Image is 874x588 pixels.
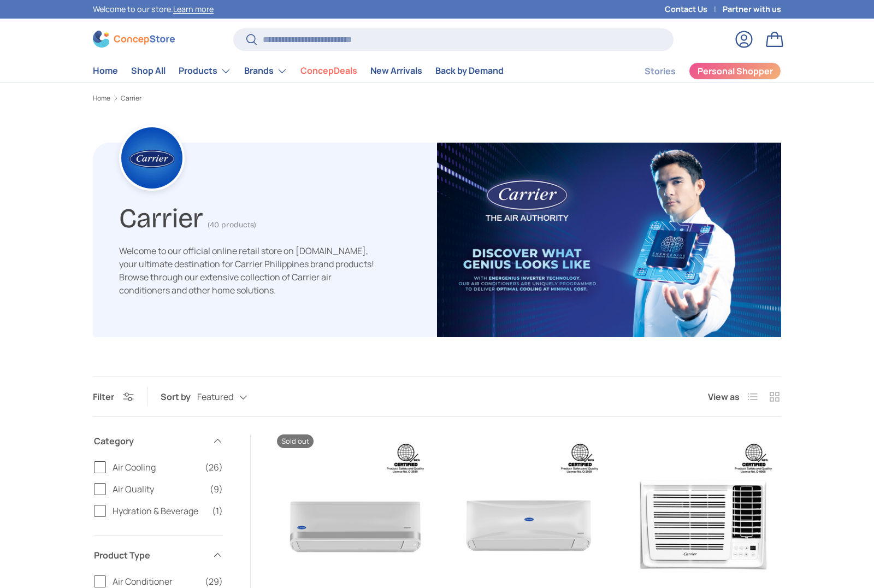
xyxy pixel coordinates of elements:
[210,483,223,496] span: (9)
[113,461,198,474] span: Air Cooling
[113,483,203,496] span: Air Quality
[93,3,214,15] p: Welcome to our store.
[205,575,223,588] span: (29)
[93,391,134,403] button: Filter
[300,60,357,81] a: ConcepDeals
[93,31,175,48] img: ConcepStore
[119,244,376,297] p: Welcome to our official online retail store on [DOMAIN_NAME], your ultimate destination for Carri...
[437,143,781,337] img: carrier-banner-image-concepstore
[435,60,504,81] a: Back by Demand
[93,391,114,403] span: Filter
[94,536,223,575] summary: Product Type
[208,220,256,230] span: (40 products)
[689,62,781,80] a: Personal Shopper
[197,387,269,407] button: Featured
[665,3,723,15] a: Contact Us
[161,390,197,403] label: Sort by
[131,60,166,81] a: Shop All
[698,67,773,75] span: Personal Shopper
[119,198,203,234] h1: Carrier
[93,60,504,82] nav: Primary
[172,60,238,82] summary: Products
[94,434,205,448] span: Category
[645,61,676,82] a: Stories
[618,60,781,82] nav: Secondary
[197,392,233,402] span: Featured
[212,504,223,518] span: (1)
[93,95,110,102] a: Home
[94,549,205,562] span: Product Type
[121,95,141,102] a: Carrier
[723,3,781,15] a: Partner with us
[173,4,214,14] a: Learn more
[370,60,422,81] a: New Arrivals
[205,461,223,474] span: (26)
[94,421,223,461] summary: Category
[244,60,287,82] a: Brands
[179,60,231,82] a: Products
[113,575,198,588] span: Air Conditioner
[277,434,314,448] span: Sold out
[93,60,118,81] a: Home
[113,504,205,518] span: Hydration & Beverage
[93,93,781,103] nav: Breadcrumbs
[708,390,740,403] span: View as
[238,60,294,82] summary: Brands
